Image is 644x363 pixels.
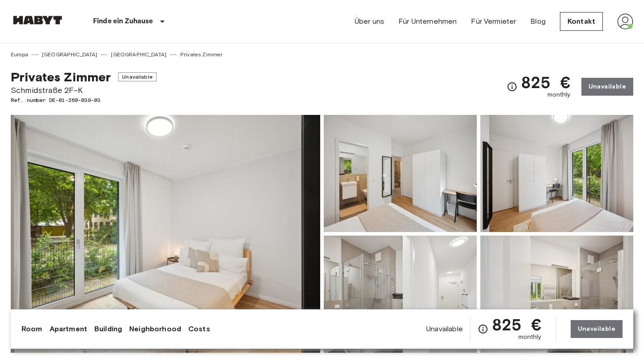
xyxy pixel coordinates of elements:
img: Picture of unit DE-01-260-039-03 [324,115,477,232]
span: Ref. number DE-01-260-039-03 [11,96,157,104]
a: Neighborhood [129,324,181,334]
a: Für Vermieter [471,16,516,27]
svg: Check cost overview for full price breakdown. Please note that discounts apply to new joiners onl... [507,81,517,92]
span: Unavailable [426,324,463,334]
a: Für Unternehmen [398,16,457,27]
a: Europa [11,51,28,59]
img: Picture of unit DE-01-260-039-03 [480,236,633,353]
img: Picture of unit DE-01-260-039-03 [324,236,477,353]
span: Privates Zimmer [11,69,111,84]
p: Finde ein Zuhause [93,16,153,27]
span: monthly [547,90,571,99]
a: Costs [188,324,210,334]
a: [GEOGRAPHIC_DATA] [42,51,97,59]
img: Habyt [11,16,64,25]
img: avatar [617,13,633,30]
a: Apartment [50,324,87,334]
img: Picture of unit DE-01-260-039-03 [480,115,633,232]
a: Privates Zimmer [180,51,222,59]
a: Über uns [355,16,384,27]
img: Marketing picture of unit DE-01-260-039-03 [11,115,320,353]
svg: Check cost overview for full price breakdown. Please note that discounts apply to new joiners onl... [478,324,488,334]
span: 825 € [492,317,542,333]
a: Blog [530,16,546,27]
span: monthly [518,333,542,342]
span: Schmidstraße 2F-K [11,84,157,96]
span: 825 € [521,74,571,90]
span: Unavailable [118,72,157,81]
a: Kontakt [560,12,603,31]
a: [GEOGRAPHIC_DATA] [111,51,166,59]
a: Room [21,324,42,334]
a: Building [94,324,122,334]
